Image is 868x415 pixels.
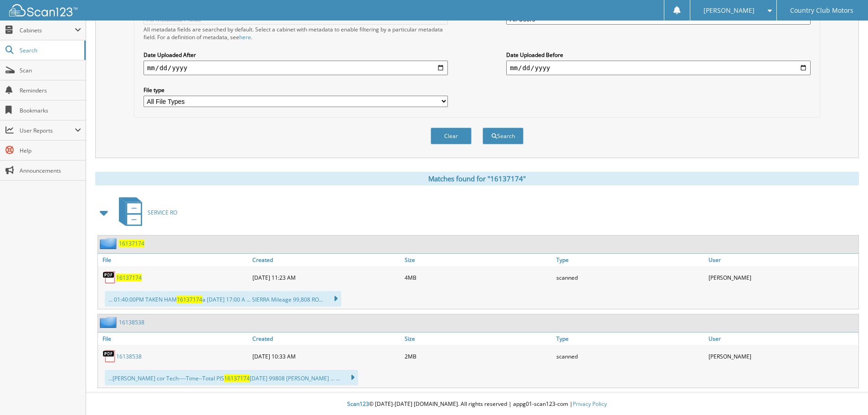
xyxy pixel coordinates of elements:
[706,268,858,287] div: [PERSON_NAME]
[554,347,706,365] div: scanned
[144,26,448,41] div: All metadata fields are searched by default. Select a cabinet with metadata to enable filtering b...
[250,347,402,365] div: [DATE] 10:33 AM
[347,400,369,408] span: Scan123
[706,347,858,365] div: [PERSON_NAME]
[573,400,607,408] a: Privacy Policy
[704,8,755,13] span: [PERSON_NAME]
[20,67,81,74] span: Scan
[20,87,81,94] span: Reminders
[144,86,448,94] label: File type
[119,240,144,247] a: 16137174
[554,254,706,266] a: Type
[116,353,142,360] a: 16138538
[250,254,402,266] a: Created
[95,172,859,185] div: Matches found for "16137174"
[20,107,81,114] span: Bookmarks
[98,254,250,266] a: File
[144,61,448,75] input: start
[20,167,81,174] span: Announcements
[103,349,116,363] img: PDF.png
[790,8,853,13] span: Country Club Motors
[706,333,858,345] a: User
[506,51,811,59] label: Date Uploaded Before
[20,147,81,154] span: Help
[822,371,868,415] iframe: Chat Widget
[119,318,144,326] a: 16138538
[402,268,555,287] div: 4MB
[431,128,472,144] button: Clear
[250,333,402,345] a: Created
[177,296,202,303] span: 16137174
[402,254,555,266] a: Size
[250,268,402,287] div: [DATE] 11:23 AM
[103,271,116,284] img: PDF.png
[116,274,142,282] a: 16137174
[9,4,77,16] img: scan123-logo-white.svg
[506,61,811,75] input: end
[402,333,555,345] a: Size
[224,374,250,382] span: 16137174
[100,238,119,249] img: folder2.png
[100,317,119,328] img: folder2.png
[483,128,524,144] button: Search
[554,333,706,345] a: Type
[105,291,341,307] div: ... 01:40:00PM TAKEN HAM a [DATE] 17:00 A ... SIERRA Mileage 99,808 RO...
[706,254,858,266] a: User
[20,26,75,34] span: Cabinets
[20,127,75,134] span: User Reports
[402,347,555,365] div: 2MB
[144,51,448,59] label: Date Uploaded After
[105,370,358,385] div: ...[PERSON_NAME] cor Tech----Time--Total PIS [DATE] 99808 [PERSON_NAME] ... ...
[98,333,250,345] a: File
[148,209,177,216] span: SERVICE RO
[20,46,80,54] span: Search
[554,268,706,287] div: scanned
[239,33,251,41] a: here
[113,195,177,231] a: SERVICE RO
